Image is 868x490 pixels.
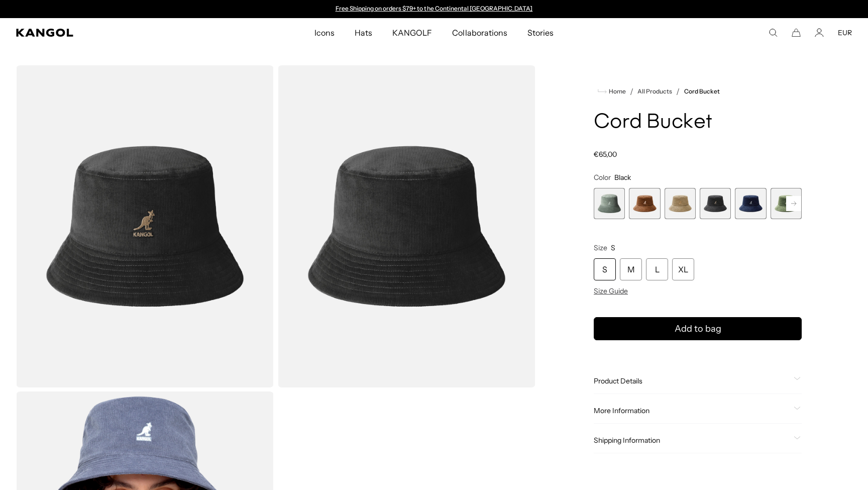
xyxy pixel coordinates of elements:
a: KANGOLF [382,18,442,47]
div: 2 of 9 [629,188,660,219]
img: color-black [16,65,274,387]
a: Hats [345,18,382,47]
a: Icons [304,18,345,47]
a: Home [598,87,626,96]
span: Add to bag [675,322,721,336]
span: Shipping Information [594,436,790,445]
label: Navy [735,188,766,219]
a: Kangol [16,29,208,37]
label: Olive [771,188,802,219]
span: Size Guide [594,286,628,296]
span: Stories [527,18,554,47]
a: Free Shipping on orders $79+ to the Continental [GEOGRAPHIC_DATA] [336,5,533,12]
div: 6 of 9 [771,188,802,219]
li: / [672,85,680,97]
summary: Search here [769,28,778,37]
span: Size [594,243,607,252]
li: / [626,85,633,97]
img: color-black [278,65,535,387]
label: Black [700,188,731,219]
div: 4 of 9 [700,188,731,219]
div: 5 of 9 [735,188,766,219]
span: Icons [314,18,335,47]
div: Announcement [331,5,537,13]
label: Sage Green [594,188,625,219]
a: Account [815,28,824,37]
div: L [646,258,668,280]
a: Cord Bucket [684,88,720,95]
slideshow-component: Announcement bar [331,5,537,13]
div: M [620,258,642,280]
button: EUR [838,28,852,37]
label: Beige [665,188,696,219]
span: KANGOLF [392,18,432,47]
a: All Products [637,88,672,95]
span: More Information [594,406,790,415]
a: Stories [517,18,564,47]
button: Add to bag [594,317,802,340]
span: Hats [355,18,372,47]
nav: breadcrumbs [594,85,802,97]
span: Product Details [594,376,790,385]
div: 1 of 9 [594,188,625,219]
button: Cart [792,28,801,37]
a: Collaborations [442,18,517,47]
span: Color [594,173,611,182]
label: Wood [629,188,660,219]
h1: Cord Bucket [594,112,802,134]
span: €65,00 [594,150,617,159]
span: Collaborations [452,18,507,47]
span: Home [607,88,626,95]
div: 3 of 9 [665,188,696,219]
div: XL [672,258,694,280]
div: 1 of 2 [331,5,537,13]
div: S [594,258,616,280]
span: S [611,243,615,252]
span: Black [614,173,631,182]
